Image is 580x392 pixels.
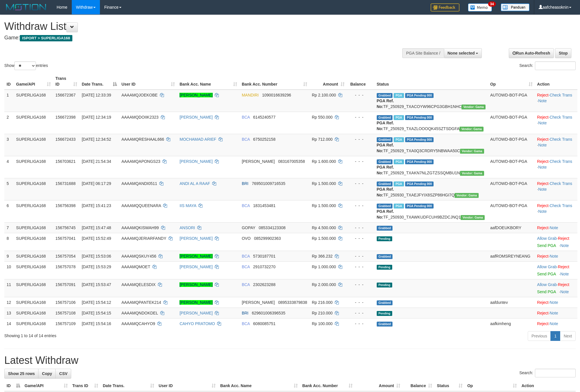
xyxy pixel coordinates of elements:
td: 2 [4,112,14,134]
span: BCA [242,137,250,142]
span: Grabbed [377,93,393,98]
a: Reject [537,225,549,230]
td: 11 [4,279,14,297]
span: Grabbed [377,204,393,208]
a: Reject [537,321,549,326]
td: · [535,261,577,279]
a: Note [538,99,547,103]
td: TF_250930_TXAEJFYIX8SZP86HGI7Q [374,178,488,200]
span: AAAAMQCAHYO9 [121,321,155,326]
a: Send PGA [537,243,556,248]
span: Vendor URL: https://trx31.1velocity.biz [461,215,485,220]
a: Note [538,121,547,125]
span: Copy 6080085751 to clipboard [253,321,276,326]
label: Search: [519,369,576,377]
img: Button%20Memo.svg [468,3,492,11]
a: Reject [537,137,549,142]
a: 1 [550,331,560,341]
a: Note [538,187,547,192]
span: PGA Pending [405,159,434,164]
a: MOCHAMAD ARIEF [179,137,216,142]
span: MANDIRI [242,93,259,97]
span: Marked by aafsoycanthlai [394,115,404,120]
td: 6 [4,200,14,222]
td: 1 [4,90,14,112]
a: Reject [537,311,549,315]
span: 156672398 [55,115,76,119]
a: Note [538,209,547,214]
span: Rp 1.500.000 [312,236,336,241]
a: Note [550,321,558,326]
span: AAAAMQMOET [121,264,150,269]
td: 8 [4,233,14,251]
span: Pending [377,236,392,241]
span: 156757091 [55,282,76,287]
td: 10 [4,261,14,279]
td: SUPERLIGA168 [14,233,53,251]
span: 156672367 [55,93,76,97]
td: · [535,318,577,329]
td: · · [535,178,577,200]
span: [DATE] 06:17:29 [82,181,111,186]
a: ANSORI [179,225,195,230]
span: Rp 2.000.000 [312,282,336,287]
td: 7 [4,222,14,233]
span: AAAAMQJERIARFANDY [121,236,166,241]
span: Grabbed [377,181,393,186]
span: Marked by aafsengchandara [394,93,404,98]
div: - - - [349,92,372,98]
a: Check Trans [550,115,572,119]
td: 4 [4,156,14,178]
td: AUTOWD-BOT-PGA [488,178,535,200]
span: ISPORT > SUPERLIGA168 [20,35,72,41]
td: 13 [4,308,14,318]
span: Copy 085299902363 to clipboard [254,236,281,241]
th: Bank Acc. Number: activate to sort column ascending [239,73,310,90]
span: [DATE] 12:33:39 [82,93,111,97]
th: Amount: activate to sort column ascending [310,73,347,90]
th: Amount: activate to sort column ascending [355,381,403,391]
a: Send PGA [537,272,556,276]
th: Bank Acc. Name: activate to sort column ascending [218,381,300,391]
b: PGA Ref. No: [377,165,394,175]
a: Check Trans [550,137,572,142]
a: Check Trans [550,181,572,186]
span: AAAAMQSKUY456 [121,254,156,258]
span: Grabbed [377,159,393,164]
span: GOPAY [242,225,255,230]
span: BRI [242,181,248,186]
a: [PERSON_NAME] [179,254,212,258]
a: ANDI AL A RAAF [179,181,210,186]
span: PGA Pending [405,93,434,98]
th: Bank Acc. Name: activate to sort column ascending [177,73,239,90]
th: Trans ID: activate to sort column ascending [53,73,80,90]
span: AAAAMQKISWAH99 [121,225,159,230]
span: Rp 550.000 [312,115,332,119]
span: 156757041 [55,236,76,241]
td: TF_250929_TXA0Q3CRDRY5NBWAA50C [374,134,488,156]
div: - - - [349,114,372,120]
span: [DATE] 15:47:48 [82,225,111,230]
td: · [535,233,577,251]
span: · [537,264,558,269]
td: 5 [4,178,14,200]
th: Balance [347,73,374,90]
span: AAAAMQANDI0511 [121,181,157,186]
a: Reject [558,282,569,287]
span: Copy 2302623288 to clipboard [253,282,276,287]
span: Copy 1831453481 to clipboard [253,203,276,208]
b: PGA Ref. No: [377,121,394,131]
b: PGA Ref. No: [377,143,394,153]
th: Trans ID: activate to sort column ascending [70,381,100,391]
span: Rp 366.232 [312,254,332,258]
a: Reject [537,300,549,305]
span: [DATE] 12:34:52 [82,137,111,142]
span: Grabbed [377,254,393,259]
td: TF_250929_TXACOYW96CPG3GBH1NHC [374,90,488,112]
td: SUPERLIGA168 [14,222,53,233]
td: SUPERLIGA168 [14,178,53,200]
td: SUPERLIGA168 [14,279,53,297]
span: Vendor URL: https://trx31.1velocity.biz [461,105,486,109]
span: [DATE] 15:53:06 [82,254,111,258]
a: [PERSON_NAME] [179,115,212,119]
